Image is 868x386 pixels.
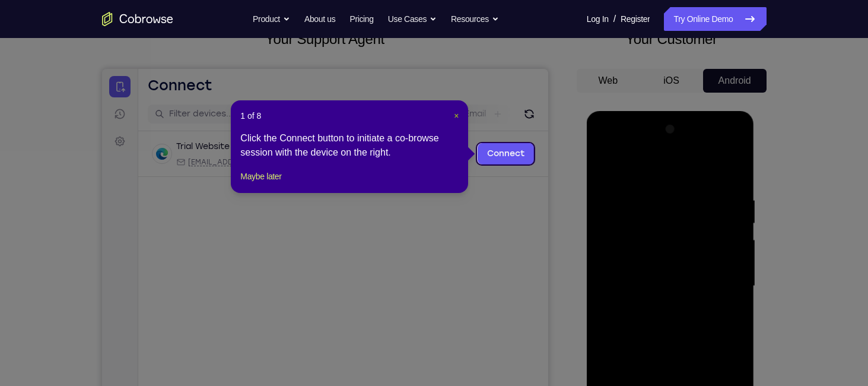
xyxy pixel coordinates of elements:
[664,7,766,31] a: Try Online Demo
[205,357,277,381] button: 6-digit code
[36,62,446,108] div: Open device details
[304,7,335,31] a: About us
[240,110,261,122] span: 1 of 8
[7,7,28,29] a: Connect
[376,74,432,96] a: Connect
[621,7,650,31] a: Register
[7,62,28,83] a: Settings
[454,111,459,121] span: ×
[587,7,609,31] a: Log In
[102,12,173,26] a: Go to the home page
[363,39,384,51] label: Email
[613,12,616,26] span: /
[349,7,373,31] a: Pricing
[7,34,28,56] a: Sessions
[233,88,294,98] span: Cobrowse demo
[46,7,110,26] h1: Connect
[301,88,332,98] span: +11 more
[67,39,217,51] input: Filter devices...
[240,131,459,160] div: Click the Connect button to initiate a co-browse session with the device on the right.
[236,39,273,51] label: demo_id
[74,72,128,84] div: Trial Website
[74,88,214,98] div: Email
[451,7,499,31] button: Resources
[388,7,437,31] button: Use Cases
[240,169,281,183] button: Maybe later
[221,88,294,98] div: App
[418,36,437,55] button: Refresh
[132,73,163,83] div: Online
[454,110,459,122] button: Close Tour
[86,88,214,98] span: web@example.com
[133,77,136,79] div: New devices found.
[253,7,290,31] button: Product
